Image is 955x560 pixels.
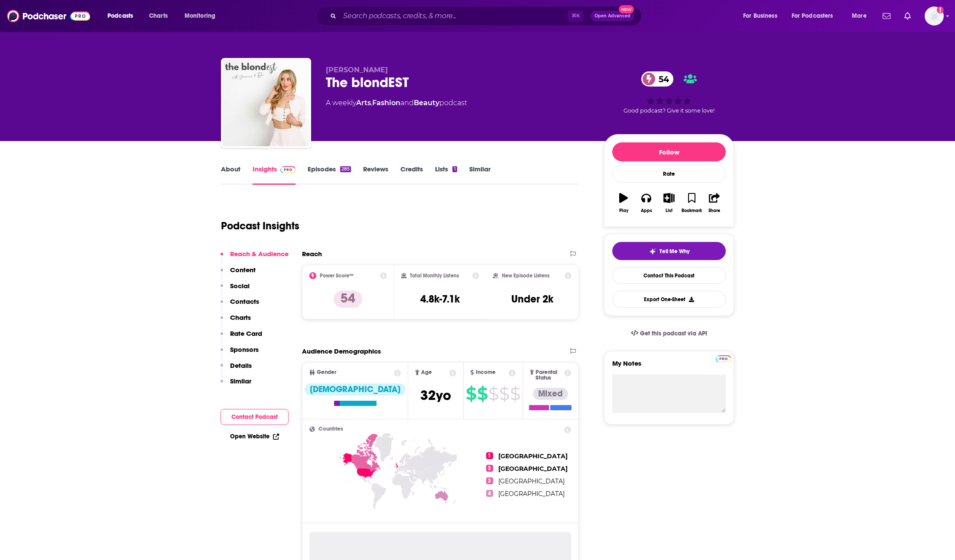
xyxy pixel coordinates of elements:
[466,387,476,401] span: $
[635,187,657,219] button: Apps
[221,313,251,329] button: Charts
[410,273,459,279] h2: Total Monthly Listens
[221,409,289,425] button: Contact Podcast
[486,490,493,497] span: 4
[149,10,168,22] span: Charts
[703,187,726,219] button: Share
[568,10,584,22] span: ⌘ K
[308,165,351,185] a: Episodes285
[666,208,672,213] div: List
[488,387,498,401] span: $
[230,361,252,370] p: Details
[305,383,406,396] div: [DEMOGRAPHIC_DATA]
[498,477,565,485] span: [GEOGRAPHIC_DATA]
[7,8,90,24] img: Podchaser - Follow, Share and Rate Podcasts
[486,477,493,484] span: 3
[372,99,400,107] a: Fashion
[326,66,388,74] span: [PERSON_NAME]
[901,9,914,23] a: Show notifications dropdown
[925,6,944,26] button: Show profile menu
[280,166,296,173] img: Podchaser Pro
[101,9,144,23] button: open menu
[533,388,568,400] div: Mixed
[680,187,703,219] button: Bookmark
[223,60,309,146] img: The blondEST
[786,9,846,23] button: open menu
[716,355,731,362] img: Podchaser Pro
[221,361,252,377] button: Details
[658,187,680,219] button: List
[302,250,322,258] h2: Reach
[925,6,944,26] span: Logged in as jennevievef
[743,10,777,22] span: For Business
[340,9,568,23] input: Search podcasts, credits, & more...
[792,10,833,22] span: For Podcasters
[317,370,336,375] span: Gender
[659,248,689,255] span: Tell Me Why
[421,370,432,375] span: Age
[641,208,652,213] div: Apps
[230,345,259,354] p: Sponsors
[221,345,259,361] button: Sponsors
[499,387,509,401] span: $
[221,329,262,345] button: Rate Card
[340,166,351,172] div: 285
[230,282,250,290] p: Social
[363,165,388,185] a: Reviews
[477,387,487,401] span: $
[498,452,568,460] span: [GEOGRAPHIC_DATA]
[624,107,715,114] span: Good podcast? Give it some love!
[179,9,227,23] button: open menu
[536,370,562,381] span: Parental Status
[846,9,877,23] button: open menu
[221,250,289,266] button: Reach & Audience
[650,71,673,87] span: 54
[612,267,726,284] a: Contact This Podcast
[400,165,423,185] a: Credits
[230,297,259,306] p: Contacts
[221,165,240,185] a: About
[498,465,568,473] span: [GEOGRAPHIC_DATA]
[221,377,251,393] button: Similar
[612,165,726,183] div: Rate
[716,354,731,362] a: Pro website
[230,313,251,322] p: Charts
[318,426,343,432] span: Countries
[371,99,372,107] span: ,
[737,9,788,23] button: open menu
[879,9,894,23] a: Show notifications dropdown
[476,370,496,375] span: Income
[612,242,726,260] button: tell me why sparkleTell Me Why
[486,452,493,459] span: 1
[326,98,467,108] div: A weekly podcast
[937,6,944,13] svg: Add a profile image
[612,291,726,308] button: Export One-Sheet
[624,323,714,344] a: Get this podcast via API
[400,99,414,107] span: and
[420,293,460,306] h3: 4.8k-7.1k
[649,248,656,255] img: tell me why sparkle
[502,273,549,279] h2: New Episode Listens
[185,10,215,22] span: Monitoring
[452,166,457,172] div: 1
[221,297,259,313] button: Contacts
[324,6,650,26] div: Search podcasts, credits, & more...
[420,387,451,404] span: 32 yo
[498,490,565,498] span: [GEOGRAPHIC_DATA]
[414,99,439,107] a: Beauty
[612,142,726,161] button: Follow
[230,250,289,258] p: Reach & Audience
[253,165,296,185] a: InsightsPodchaser Pro
[435,165,457,185] a: Lists1
[682,208,702,213] div: Bookmark
[708,208,720,213] div: Share
[511,293,553,306] h3: Under 2k
[925,6,944,26] img: User Profile
[230,266,256,274] p: Content
[641,71,673,87] a: 54
[302,347,381,355] h2: Audience Demographics
[852,10,867,22] span: More
[619,5,634,13] span: New
[594,14,630,18] span: Open Advanced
